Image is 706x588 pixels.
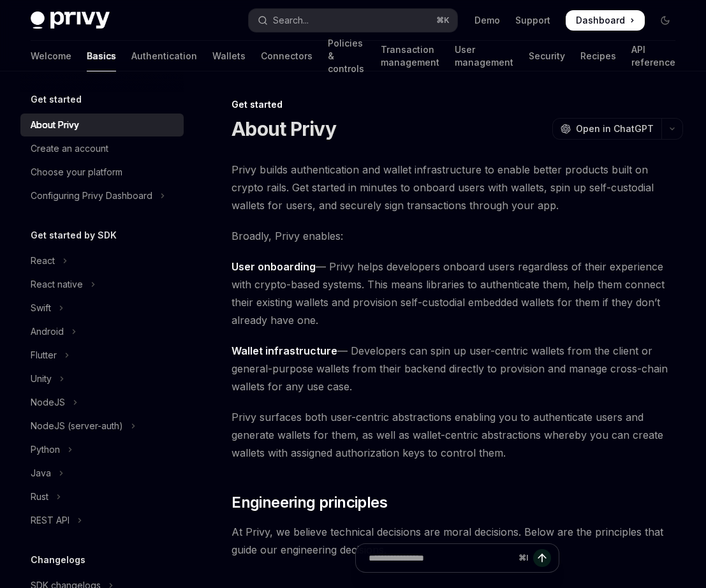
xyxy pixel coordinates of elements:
[31,11,110,29] img: dark logo
[529,41,565,71] a: Security
[31,92,82,107] h5: Get started
[249,9,457,32] button: Open search
[20,161,184,184] a: Choose your platform
[232,260,316,273] strong: User onboarding
[232,258,683,329] span: — Privy helps developers onboard users regardless of their experience with crypto-based systems. ...
[552,118,661,140] button: Open in ChatGPT
[31,165,122,180] div: Choose your platform
[31,41,71,71] a: Welcome
[20,137,184,160] a: Create an account
[31,300,51,316] div: Swift
[20,391,184,414] button: Toggle NodeJS section
[328,41,365,71] a: Policies & controls
[631,41,675,71] a: API reference
[31,324,64,339] div: Android
[655,10,675,31] button: Toggle dark mode
[31,418,123,434] div: NodeJS (server-auth)
[31,253,55,268] div: React
[576,14,625,27] span: Dashboard
[31,228,117,243] h5: Get started by SDK
[31,552,85,568] h5: Changelogs
[131,41,197,71] a: Authentication
[20,462,184,485] button: Toggle Java section
[232,342,683,395] span: — Developers can spin up user-centric wallets from the client or general-purpose wallets from the...
[515,14,550,27] a: Support
[31,117,79,133] div: About Privy
[31,141,108,156] div: Create an account
[369,544,513,572] input: Ask a question...
[232,227,683,245] span: Broadly, Privy enables:
[20,438,184,461] button: Toggle Python section
[580,41,616,71] a: Recipes
[455,41,513,71] a: User management
[87,41,116,71] a: Basics
[566,10,645,31] a: Dashboard
[31,348,57,363] div: Flutter
[232,344,337,357] strong: Wallet infrastructure
[232,408,683,462] span: Privy surfaces both user-centric abstractions enabling you to authenticate users and generate wal...
[31,442,60,457] div: Python
[261,41,313,71] a: Connectors
[20,320,184,343] button: Toggle Android section
[436,15,450,26] span: ⌘ K
[232,492,387,513] span: Engineering principles
[533,549,551,567] button: Send message
[20,485,184,508] button: Toggle Rust section
[20,509,184,532] button: Toggle REST API section
[20,249,184,272] button: Toggle React section
[20,184,184,207] button: Toggle Configuring Privy Dashboard section
[31,466,51,481] div: Java
[474,14,500,27] a: Demo
[31,489,48,504] div: Rust
[20,273,184,296] button: Toggle React native section
[31,395,65,410] div: NodeJS
[31,371,52,386] div: Unity
[20,344,184,367] button: Toggle Flutter section
[232,117,336,140] h1: About Privy
[381,41,439,71] a: Transaction management
[20,415,184,437] button: Toggle NodeJS (server-auth) section
[31,513,70,528] div: REST API
[31,188,152,203] div: Configuring Privy Dashboard
[232,98,683,111] div: Get started
[20,114,184,136] a: About Privy
[576,122,654,135] span: Open in ChatGPT
[212,41,246,71] a: Wallets
[232,161,683,214] span: Privy builds authentication and wallet infrastructure to enable better products built on crypto r...
[232,523,683,559] span: At Privy, we believe technical decisions are moral decisions. Below are the principles that guide...
[20,297,184,320] button: Toggle Swift section
[273,13,309,28] div: Search...
[31,277,83,292] div: React native
[20,367,184,390] button: Toggle Unity section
